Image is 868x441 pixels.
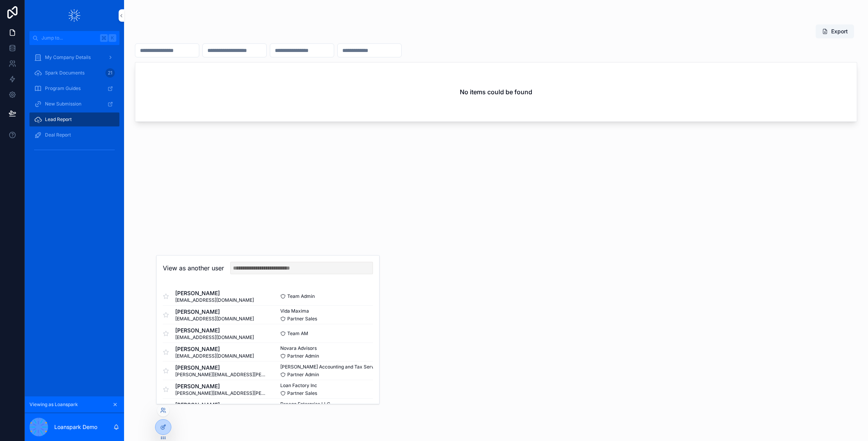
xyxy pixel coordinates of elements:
h2: View as another user [163,263,224,273]
span: [PERSON_NAME] [175,345,254,353]
h2: No items could be found [460,87,532,97]
a: My Company Details [29,50,119,64]
span: Partner Sales [287,316,317,322]
a: Deal Report [29,128,119,142]
a: New Submission [29,97,119,111]
a: Program Guides [29,81,119,95]
span: [EMAIL_ADDRESS][DOMAIN_NAME] [175,353,254,359]
span: [PERSON_NAME] [175,364,268,372]
div: 21 [105,68,115,78]
span: Partner Sales [287,390,317,396]
span: Lead Report [45,116,72,123]
span: New Submission [45,101,81,107]
span: Viewing as Loanspark [29,401,78,408]
span: [PERSON_NAME][EMAIL_ADDRESS][PERSON_NAME][DOMAIN_NAME] [175,372,268,378]
a: Lead Report [29,112,119,126]
span: Spark Documents [45,70,85,76]
span: [PERSON_NAME][EMAIL_ADDRESS][PERSON_NAME][DOMAIN_NAME] [175,390,268,396]
span: [EMAIL_ADDRESS][DOMAIN_NAME] [175,297,254,303]
span: Novara Advisors [280,345,319,351]
span: [PERSON_NAME] [175,382,268,390]
span: My Company Details [45,54,91,61]
span: Team Admin [287,293,315,299]
span: [PERSON_NAME] [175,308,254,316]
span: Jump to... [41,35,97,41]
span: Partner Admin [287,353,319,359]
span: [PERSON_NAME] [175,327,254,334]
span: Program Guides [45,85,81,92]
p: Loanspark Demo [54,423,97,431]
span: [PERSON_NAME] Accounting and Tax Service [280,364,373,370]
button: Export [816,24,854,38]
span: Partner Admin [287,372,319,378]
span: Vida Maxima [280,308,317,314]
img: App logo [69,9,80,22]
a: Spark Documents21 [29,66,119,80]
div: scrollable content [25,45,124,166]
span: K [109,35,116,41]
span: Draego Enterprise LLC [280,401,330,407]
span: [EMAIL_ADDRESS][DOMAIN_NAME] [175,316,254,322]
span: Loan Factory Inc [280,382,317,389]
span: [PERSON_NAME] [175,401,254,409]
span: Deal Report [45,132,71,138]
span: [EMAIL_ADDRESS][DOMAIN_NAME] [175,334,254,341]
button: Jump to...K [29,31,119,45]
span: [PERSON_NAME] [175,289,254,297]
span: Team AM [287,330,308,337]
